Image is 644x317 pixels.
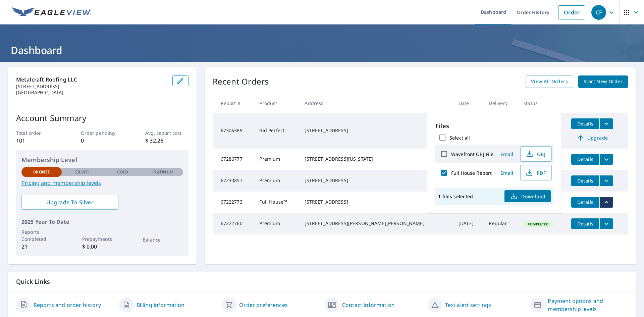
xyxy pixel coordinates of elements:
[34,301,101,309] a: Reports and order history
[82,235,122,243] p: Prepayments
[81,137,124,145] p: 0
[16,75,167,84] p: Metalcraft Roofing LLC
[16,129,59,137] p: Total order
[571,118,599,129] button: detailsBtn-67306389
[137,301,185,309] a: Billing information
[504,190,551,202] button: Download
[213,113,254,149] td: 67306389
[117,169,128,175] p: Gold
[518,93,566,113] th: Status
[571,175,599,186] button: detailsBtn-67230857
[520,165,552,180] button: PDF
[438,193,473,200] p: 1 files selected
[33,169,50,175] p: Bronze
[591,5,606,20] div: CF
[152,169,173,175] p: Platinum
[299,93,453,113] th: Address
[16,137,59,145] p: 101
[305,127,447,134] div: [STREET_ADDRESS]
[496,149,518,159] button: Email
[526,75,573,88] a: View All Orders
[453,113,484,149] td: [DATE]
[571,154,599,165] button: detailsBtn-67286777
[145,129,188,137] p: Avg. report cost
[8,43,636,57] h1: Dashboard
[483,93,518,113] th: Delivery
[451,151,493,157] label: Wavefront OBJ File
[571,218,599,229] button: detailsBtn-67222760
[531,77,568,86] span: View All Orders
[483,113,518,149] td: Quick
[16,112,189,124] p: Account Summary
[575,120,595,127] span: Details
[525,150,546,158] span: OBJ
[305,199,447,205] div: [STREET_ADDRESS]
[16,277,628,286] p: Quick Links
[27,199,113,206] span: Upgrade To Silver
[75,169,89,175] p: Silver
[453,93,484,113] th: Date
[575,177,595,184] span: Details
[21,195,118,210] a: Upgrade To Silver
[254,113,299,149] td: Bid Perfect
[21,228,62,243] p: Reports Completed
[548,297,628,313] a: Payment options and membership levels
[435,121,553,130] p: Files
[599,197,613,208] button: filesDropdownBtn-67222773
[575,156,595,162] span: Details
[525,169,546,177] span: PDF
[145,137,188,145] p: $ 32.26
[254,213,299,234] td: Premium
[16,90,167,96] p: [GEOGRAPHIC_DATA]
[510,192,545,200] span: Download
[21,155,183,164] p: Membership Level
[496,168,518,178] button: Email
[82,243,122,251] p: $ 0.00
[143,236,183,243] p: Balance
[599,118,613,129] button: filesDropdownBtn-67306389
[483,213,518,234] td: Regular
[524,222,552,226] span: Completed
[449,135,470,141] label: Select all
[21,243,62,251] p: 21
[571,133,613,143] a: Upgrade
[305,177,447,184] div: [STREET_ADDRESS]
[213,149,254,170] td: 67286777
[499,170,515,176] span: Email
[445,301,491,309] a: Text alert settings
[575,134,609,142] span: Upgrade
[305,220,447,227] div: [STREET_ADDRESS][PERSON_NAME][PERSON_NAME]
[213,170,254,192] td: 67230857
[342,301,395,309] a: Contact information
[453,213,484,234] td: [DATE]
[575,199,595,205] span: Details
[254,170,299,192] td: Premium
[571,197,599,208] button: detailsBtn-67222773
[81,129,124,137] p: Order pending
[213,213,254,234] td: 67222760
[575,220,595,227] span: Details
[578,75,628,88] a: Start New Order
[499,151,515,157] span: Email
[558,5,585,19] a: Order
[254,93,299,113] th: Product
[599,218,613,229] button: filesDropdownBtn-67222760
[21,179,183,187] a: Pricing and membership levels
[584,77,623,86] span: Start New Order
[254,149,299,170] td: Premium
[16,84,167,90] p: [STREET_ADDRESS]
[520,146,552,162] button: OBJ
[21,218,183,226] p: 2025 Year To Date
[451,170,492,176] label: Full House Report
[599,175,613,186] button: filesDropdownBtn-67230857
[239,301,288,309] a: Order preferences
[213,93,254,113] th: Report #
[305,156,447,162] div: [STREET_ADDRESS][US_STATE]
[213,192,254,213] td: 67222773
[254,192,299,213] td: Full House™
[12,7,91,17] img: EV Logo
[213,75,269,88] p: Recent Orders
[599,154,613,165] button: filesDropdownBtn-67286777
